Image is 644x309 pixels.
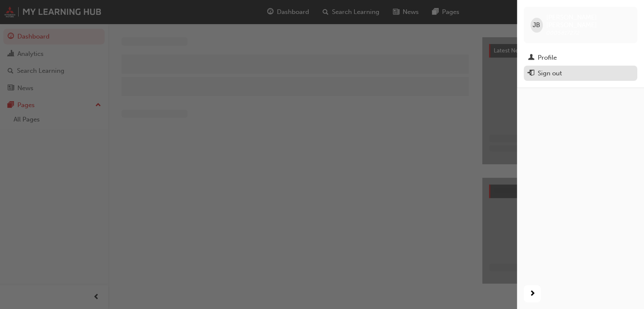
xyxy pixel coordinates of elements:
[538,69,562,78] div: Sign out
[546,29,580,36] span: 0005817272
[529,289,536,299] span: next-icon
[524,66,637,81] button: Sign out
[533,20,540,30] span: JB
[546,14,630,29] span: [PERSON_NAME] [PERSON_NAME]
[528,54,534,62] span: man-icon
[538,53,557,63] div: Profile
[524,50,637,66] a: Profile
[528,70,534,77] span: exit-icon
